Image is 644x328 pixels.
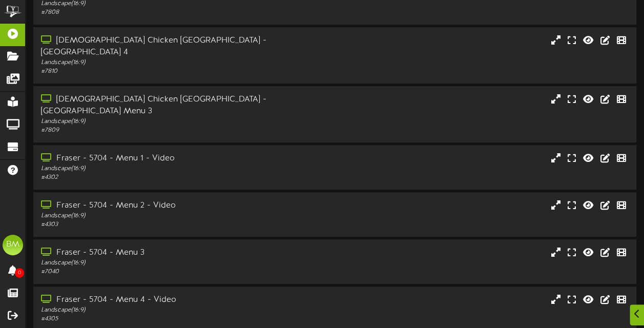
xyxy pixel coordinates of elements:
[41,173,277,182] div: # 4302
[41,35,277,58] div: [DEMOGRAPHIC_DATA] Chicken [GEOGRAPHIC_DATA] - [GEOGRAPHIC_DATA] 4
[15,268,24,278] span: 0
[41,126,277,135] div: # 7809
[41,220,277,229] div: # 4303
[41,200,277,212] div: Fraser - 5704 - Menu 2 - Video
[41,94,277,117] div: [DEMOGRAPHIC_DATA] Chicken [GEOGRAPHIC_DATA] - [GEOGRAPHIC_DATA] Menu 3
[41,58,277,67] div: Landscape ( 16:9 )
[41,153,277,165] div: Fraser - 5704 - Menu 1 - Video
[3,235,23,255] div: BM
[41,165,277,173] div: Landscape ( 16:9 )
[41,315,277,323] div: # 4305
[41,306,277,315] div: Landscape ( 16:9 )
[41,67,277,76] div: # 7810
[41,8,277,17] div: # 7808
[41,268,277,276] div: # 7040
[41,294,277,306] div: Fraser - 5704 - Menu 4 - Video
[41,247,277,259] div: Fraser - 5704 - Menu 3
[41,259,277,268] div: Landscape ( 16:9 )
[41,117,277,126] div: Landscape ( 16:9 )
[41,212,277,220] div: Landscape ( 16:9 )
